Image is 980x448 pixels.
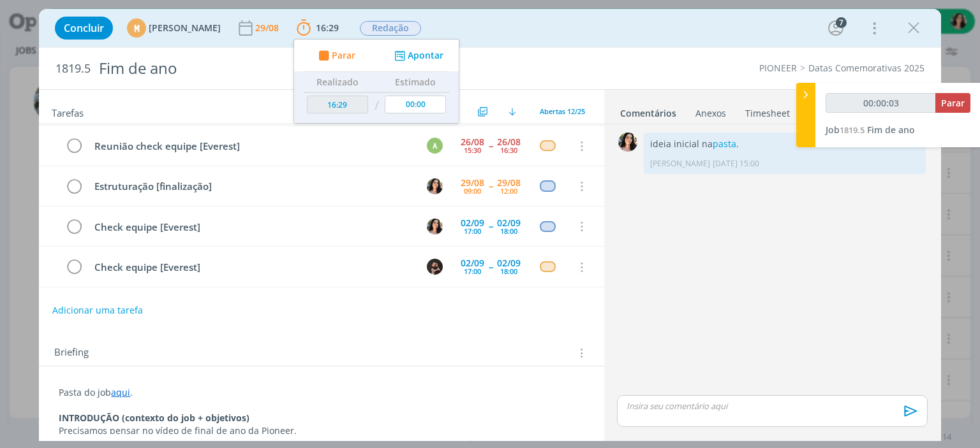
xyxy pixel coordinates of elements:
span: -- [489,222,493,231]
img: T [427,178,443,194]
button: D [426,257,445,277]
div: 02/09 [461,219,484,228]
p: Pasta do job . [59,386,584,399]
p: ideia inicial na . [650,138,919,150]
span: Parar [332,51,355,60]
div: Reunião check equipe [Everest] [89,138,415,154]
div: 29/08 [255,24,281,33]
span: Parar [941,97,965,109]
div: dialog [39,9,940,441]
button: 7 [826,18,846,38]
div: 09:00 [464,187,481,194]
div: Check equipe [Everest] [89,219,415,235]
div: 26/08 [497,138,521,147]
button: Adicionar uma tarefa [52,299,144,322]
ul: 16:29 [293,39,459,124]
span: Tarefas [52,104,84,119]
a: PIONEER [759,62,797,74]
td: / [371,92,382,119]
a: Comentários [620,101,677,120]
img: T [427,219,443,235]
span: Abertas 12/25 [540,106,585,116]
div: 18:00 [500,268,517,275]
a: Job1819.5Fim de ano [826,124,915,136]
div: 7 [836,17,847,28]
div: 02/09 [497,259,521,268]
button: T [426,217,445,236]
button: Apontar [391,49,444,62]
p: [PERSON_NAME] [650,158,710,170]
span: Concluir [64,23,104,33]
span: Briefing [54,345,89,361]
div: A [427,138,443,154]
button: A [426,136,445,155]
div: 17:00 [464,228,481,235]
a: Timesheet [745,101,791,120]
div: M [127,18,146,38]
div: 17:00 [464,268,481,275]
div: 02/09 [461,259,484,268]
a: pasta [713,138,736,150]
button: Concluir [55,17,113,40]
div: 16:30 [500,147,517,154]
img: arrow-down.svg [509,108,516,115]
button: T [426,177,445,196]
div: Estruturação [finalização] [89,178,415,194]
div: 18:00 [500,228,517,235]
span: -- [489,182,493,191]
div: 26/08 [461,138,484,147]
div: Check equipe [Everest] [89,259,415,275]
span: -- [489,263,493,271]
span: [DATE] 15:00 [713,158,759,170]
button: Parar [315,49,356,62]
a: aqui [111,386,130,398]
span: 16:29 [316,22,339,34]
span: Redação [360,21,421,36]
div: 02/09 [497,219,521,228]
div: 12:00 [500,187,517,194]
button: Parar [935,93,970,113]
span: -- [489,141,493,150]
p: Precisamos pensar no vídeo de final de ano da Pioneer. [59,424,584,437]
div: 29/08 [461,178,484,187]
button: M [426,298,445,317]
button: M[PERSON_NAME] [127,18,221,38]
span: [PERSON_NAME] [149,24,221,33]
img: D [427,259,443,275]
strong: INTRODUÇÃO (contexto do job + objetivos) [59,412,249,424]
button: Redação [359,20,422,36]
div: Fim de ano [93,53,557,84]
button: 16:29 [293,18,342,38]
span: 1819.5 [56,62,91,76]
th: Realizado [304,72,371,92]
div: 15:30 [464,147,481,154]
span: 1819.5 [840,124,865,136]
th: Estimado [382,72,450,92]
div: Anexos [695,107,726,120]
a: Datas Comemorativas 2025 [808,62,924,74]
span: Fim de ano [867,124,915,136]
img: T [618,133,637,152]
div: 29/08 [497,178,521,187]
